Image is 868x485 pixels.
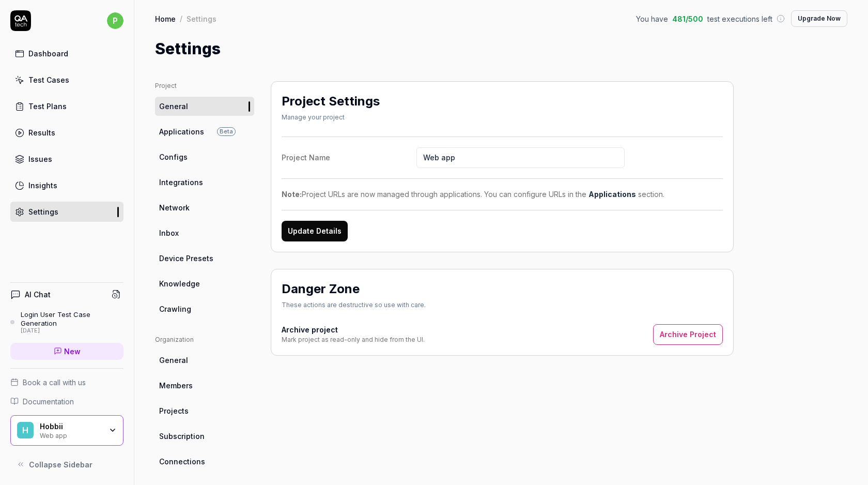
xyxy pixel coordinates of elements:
button: p [107,10,123,31]
a: Test Plans [10,96,123,116]
div: Settings [28,206,58,217]
div: Project URLs are now managed through applications. You can configure URLs in the section. [282,189,723,200]
div: Mark project as read-only and hide from the UI. [282,335,425,344]
a: Subscription [155,427,254,446]
a: Test Cases [10,70,123,90]
span: Projects [159,405,189,416]
button: Upgrade Now [791,10,847,27]
div: These actions are destructive so use with care. [282,300,426,310]
span: Crawling [159,304,191,314]
span: Inbox [159,228,179,238]
h4: Archive project [282,324,425,335]
a: Settings [10,202,123,222]
span: Members [159,380,193,391]
button: HHobbiiWeb app [10,415,123,446]
div: Dashboard [28,48,68,59]
span: You have [636,13,668,24]
a: Documentation [10,396,123,407]
div: [DATE] [21,327,123,335]
a: New [10,343,123,360]
span: Connections [159,456,205,467]
a: Inbox [155,223,254,242]
span: General [159,101,188,112]
div: Results [28,127,55,138]
a: ApplicationsBeta [155,122,254,141]
a: Projects [155,401,254,420]
a: Applications [588,190,636,199]
div: Test Plans [28,101,67,112]
a: Network [155,198,254,217]
h4: AI Chat [25,289,51,300]
span: test executions left [707,13,772,24]
span: New [64,346,81,357]
button: Update Details [282,221,348,241]
a: Knowledge [155,274,254,293]
div: Login User Test Case Generation [21,310,123,327]
span: Network [159,202,190,213]
h1: Settings [155,37,221,60]
span: General [159,355,188,366]
span: H [17,422,34,438]
span: Integrations [159,177,203,188]
div: Settings [187,13,216,24]
input: Project Name [416,147,625,168]
span: Applications [159,126,204,137]
div: Hobbii [40,422,102,431]
div: Manage your project [282,113,380,122]
a: General [155,97,254,116]
span: Knowledge [159,278,200,289]
a: General [155,351,254,370]
a: Insights [10,175,123,195]
span: Documentation [23,396,74,407]
button: Collapse Sidebar [10,454,123,475]
h2: Danger Zone [282,280,360,298]
a: Book a call with us [10,377,123,388]
a: Device Presets [155,249,254,268]
a: Crawling [155,299,254,319]
a: Results [10,123,123,143]
span: Collapse Sidebar [29,459,92,470]
div: Issues [28,154,52,164]
a: Dashboard [10,43,123,64]
a: Members [155,376,254,395]
a: Issues [10,149,123,169]
span: Device Presets [159,253,213,264]
div: / [180,13,182,24]
span: Subscription [159,431,205,442]
button: Archive Project [653,324,723,345]
a: Home [155,13,176,24]
div: Project [155,81,254,90]
a: Configs [155,147,254,166]
span: 481 / 500 [672,13,703,24]
div: Project Name [282,152,416,163]
span: Book a call with us [23,377,86,388]
div: Web app [40,431,102,439]
span: Configs [159,151,188,162]
div: Insights [28,180,57,191]
h2: Project Settings [282,92,380,111]
div: Organization [155,335,254,344]
strong: Note: [282,190,302,199]
span: Beta [217,127,236,136]
div: Test Cases [28,74,69,85]
a: Connections [155,452,254,471]
span: p [107,12,123,29]
a: Login User Test Case Generation[DATE] [10,310,123,334]
a: Integrations [155,173,254,192]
